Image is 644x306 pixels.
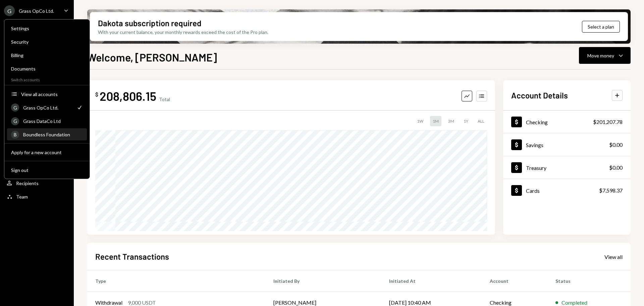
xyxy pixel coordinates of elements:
[98,17,201,29] div: Dakota subscription required
[7,115,87,127] a: GGrass DataCo Ltd
[381,270,482,292] th: Initiated At
[11,66,83,72] div: Documents
[430,116,441,126] div: 1M
[7,49,87,61] a: Billing
[87,270,265,292] th: Type
[604,253,623,260] a: View all
[7,88,87,100] button: View all accounts
[475,116,487,126] div: ALL
[7,62,87,75] a: Documents
[599,186,623,194] div: $7,598.37
[609,164,623,172] div: $0.00
[7,146,87,159] button: Apply for a new account
[7,36,87,48] a: Security
[11,149,83,155] div: Apply for a new account
[265,270,381,292] th: Initiated By
[16,194,28,200] div: Team
[23,132,83,137] div: Boundless Foundation
[503,179,631,202] a: Cards$7,598.37
[579,47,631,64] button: Move money
[11,39,83,45] div: Security
[159,96,170,102] div: Total
[4,5,15,16] div: G
[587,52,614,59] div: Move money
[604,254,623,260] div: View all
[95,91,98,98] div: $
[100,88,156,103] div: 208,806.15
[526,142,543,148] div: Savings
[461,116,471,126] div: 1Y
[414,116,426,126] div: 1W
[503,133,631,156] a: Savings$0.00
[526,165,546,171] div: Treasury
[7,164,87,176] button: Sign out
[87,50,217,64] h1: Welcome, [PERSON_NAME]
[445,116,457,126] div: 3M
[11,26,83,31] div: Settings
[21,91,83,97] div: View all accounts
[511,90,568,101] h2: Account Details
[582,21,620,33] button: Select a plan
[19,8,54,14] div: Grass OpCo Ltd.
[7,128,87,140] a: BBoundless Foundation
[11,167,83,173] div: Sign out
[547,270,631,292] th: Status
[16,180,39,186] div: Recipients
[11,52,83,58] div: Billing
[4,76,90,82] div: Switch accounts
[609,141,623,149] div: $0.00
[482,270,547,292] th: Account
[7,22,87,34] a: Settings
[98,29,268,36] div: With your current balance, your monthly rewards exceed the cost of the Pro plan.
[95,251,169,262] h2: Recent Transactions
[11,131,19,139] div: B
[593,118,623,126] div: $201,207.78
[11,103,19,112] div: G
[4,177,70,189] a: Recipients
[23,118,83,124] div: Grass DataCo Ltd
[11,117,19,125] div: G
[526,187,540,194] div: Cards
[503,111,631,133] a: Checking$201,207.78
[23,105,72,111] div: Grass OpCo Ltd.
[526,119,548,125] div: Checking
[503,156,631,179] a: Treasury$0.00
[4,190,70,203] a: Team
